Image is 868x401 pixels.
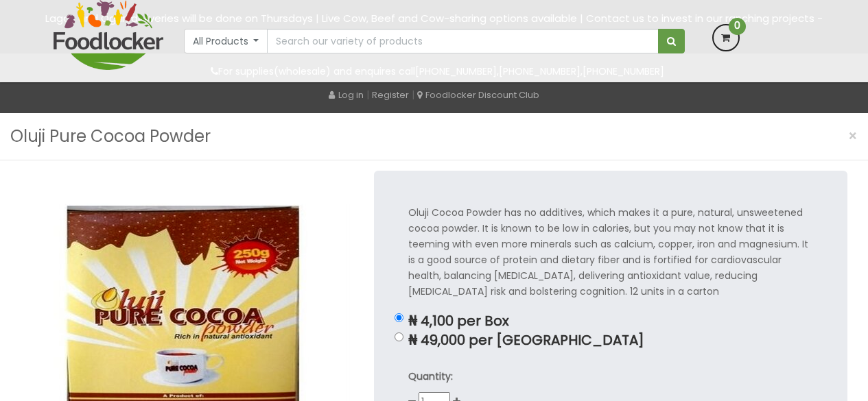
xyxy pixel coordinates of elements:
span: | [412,88,414,101]
span: 0 [729,18,746,35]
p: Oluji Cocoa Powder has no additives, which makes it a pure, natural, unsweetened cocoa powder. It... [408,205,813,300]
button: All Products [184,29,268,53]
p: ₦ 4,100 per Box [408,313,813,329]
a: Register [372,88,409,101]
p: ₦ 49,000 per [GEOGRAPHIC_DATA] [408,332,813,348]
input: Search our variety of products [267,29,658,53]
input: ₦ 49,000 per [GEOGRAPHIC_DATA] [395,332,403,341]
a: Foodlocker Discount Club [417,88,539,101]
span: | [366,88,369,101]
a: Log in [329,88,364,101]
button: Close [841,122,865,150]
span: × [848,126,858,146]
strong: Quantity: [408,369,453,383]
input: ₦ 4,100 per Box [395,313,403,322]
h3: Oluji Pure Cocoa Powder [10,123,211,149]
